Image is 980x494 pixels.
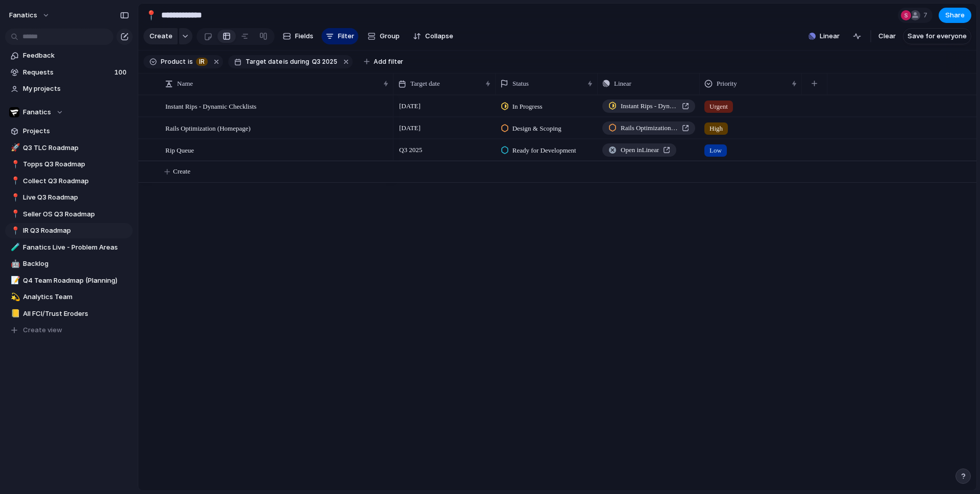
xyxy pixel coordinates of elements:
[908,31,967,41] span: Save for everyone
[512,79,529,89] span: Status
[397,144,425,156] span: Q3 2025
[5,223,133,238] a: 📍IR Q3 Roadmap
[5,7,55,23] button: fanatics
[11,258,18,270] div: 🤖
[9,226,19,236] button: 📍
[5,190,133,205] a: 📍Live Q3 Roadmap
[9,176,19,186] button: 📍
[23,309,129,319] span: All FCI/Trust Eroders
[5,256,133,271] a: 🤖Backlog
[5,323,133,338] button: Create view
[173,166,190,177] span: Create
[512,123,561,134] span: Design & Scoping
[23,209,129,219] span: Seller OS Q3 Roadmap
[194,56,210,67] button: IR
[23,126,129,136] span: Projects
[380,31,400,41] span: Group
[23,107,51,117] span: Fanatics
[23,226,129,236] span: IR Q3 Roadmap
[11,142,18,154] div: 🚀
[9,10,37,20] span: fanatics
[23,143,129,153] span: Q3 TLC Roadmap
[11,241,18,253] div: 🧪
[602,143,676,157] a: Open inLinear
[312,57,337,66] span: Q3 2025
[717,79,737,89] span: Priority
[5,306,133,322] a: 📒All FCI/Trust Eroders
[5,105,133,120] button: Fanatics
[5,174,133,189] a: 📍Collect Q3 Roadmap
[602,100,695,113] a: Instant Rips - Dynamic Checklists
[878,31,896,41] span: Clear
[5,140,133,156] a: 🚀Q3 TLC Roadmap
[186,56,195,67] button: is
[5,123,133,139] a: Projects
[283,57,288,66] span: is
[165,100,256,112] span: Instant Rips - Dynamic Checklists
[397,100,423,112] span: [DATE]
[199,57,205,66] span: IR
[150,31,173,41] span: Create
[903,28,971,44] button: Save for everyone
[5,157,133,172] a: 📍Topps Q3 Roadmap
[279,28,317,44] button: Fields
[11,159,18,170] div: 📍
[246,57,282,66] span: Target date
[9,292,19,302] button: 💫
[23,159,129,169] span: Topps Q3 Roadmap
[397,122,423,134] span: [DATE]
[11,225,18,237] div: 📍
[9,159,19,169] button: 📍
[188,57,193,66] span: is
[709,145,722,156] span: Low
[23,84,129,94] span: My projects
[512,145,576,156] span: Ready for Development
[5,240,133,255] a: 🧪Fanatics Live - Problem Areas
[621,145,659,155] span: Open in Linear
[410,79,440,89] span: Target date
[23,292,129,302] span: Analytics Team
[288,57,309,66] span: during
[5,48,133,63] a: Feedback
[143,28,178,44] button: Create
[820,31,840,41] span: Linear
[165,144,194,156] span: Rip Queue
[23,259,129,269] span: Backlog
[358,55,409,69] button: Add filter
[621,101,678,111] span: Instant Rips - Dynamic Checklists
[939,8,971,23] button: Share
[11,208,18,220] div: 📍
[23,67,111,78] span: Requests
[804,29,844,44] button: Linear
[23,276,129,286] span: Q4 Team Roadmap (Planning)
[9,276,19,286] button: 📝
[145,8,157,22] div: 📍
[11,175,18,187] div: 📍
[923,10,930,20] span: 7
[177,79,193,89] span: Name
[161,57,186,66] span: Product
[5,273,133,288] div: 📝Q4 Team Roadmap (Planning)
[23,176,129,186] span: Collect Q3 Roadmap
[23,51,129,61] span: Feedback
[9,259,19,269] button: 🤖
[5,81,133,96] a: My projects
[282,56,311,67] button: isduring
[5,289,133,305] div: 💫Analytics Team
[709,102,728,112] span: Urgent
[23,192,129,203] span: Live Q3 Roadmap
[310,56,339,67] button: Q3 2025
[338,31,354,41] span: Filter
[5,207,133,222] a: 📍Seller OS Q3 Roadmap
[9,242,19,253] button: 🧪
[143,7,159,23] button: 📍
[512,102,543,112] span: In Progress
